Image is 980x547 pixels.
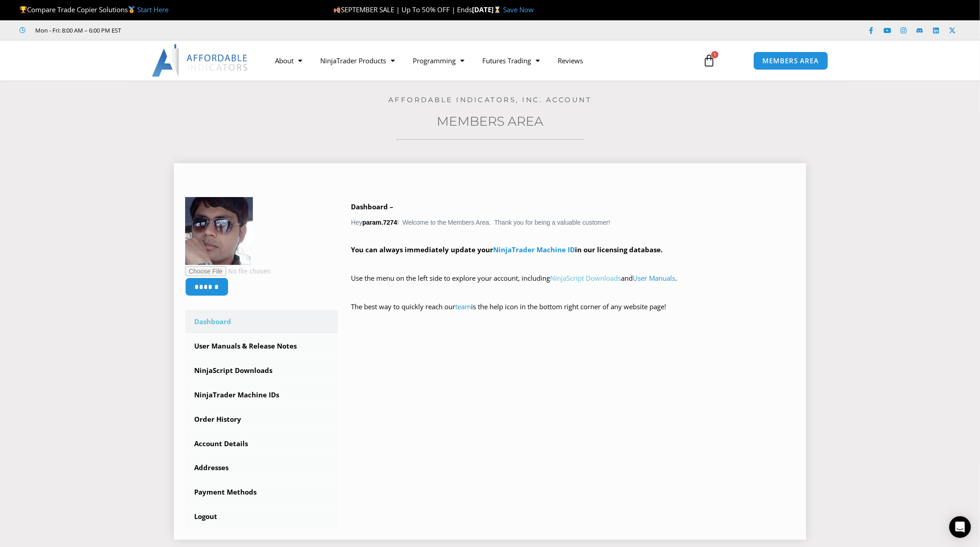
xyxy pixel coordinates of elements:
a: User Manuals [633,273,676,283]
a: Account Details [185,432,338,456]
nav: Menu [266,50,692,71]
a: 1 [689,47,729,74]
a: Members Area [437,113,543,129]
div: Hey ! Welcome to the Members Area. Thank you for being a valuable customer! [351,201,795,326]
img: 🏆 [20,6,27,13]
b: Dashboard – [351,202,394,211]
a: Addresses [185,456,338,480]
strong: [DATE] [472,5,503,14]
a: Programming [404,50,473,71]
a: Order History [185,408,338,431]
a: Payment Methods [185,481,338,504]
span: Mon - Fri: 8:00 AM – 6:00 PM EST [33,25,121,36]
a: MEMBERS AREA [753,52,829,70]
img: 🥇 [128,6,135,13]
img: 06f45052ef44a4f6cfbf700c5e9ab60df7c7c9ffcab772790534b7a6fe138a01 [185,197,253,265]
strong: You can always immediately update your in our licensing database. [351,245,663,254]
a: NinjaScript Downloads [185,359,338,382]
a: Save Now [503,5,534,14]
a: User Manuals & Release Notes [185,335,338,358]
p: Use the menu on the left side to explore your account, including and . [351,272,795,297]
img: ⌛ [494,6,501,13]
img: 🍂 [334,6,341,13]
a: NinjaScript Downloads [551,273,621,283]
a: Affordable Indicators, Inc. Account [388,95,592,104]
nav: Account pages [185,310,338,528]
a: Futures Trading [473,50,549,71]
a: Logout [185,505,338,528]
div: Open Intercom Messenger [949,516,971,538]
iframe: Customer reviews powered by Trustpilot [134,26,270,35]
span: Compare Trade Copier Solutions [19,5,168,14]
a: NinjaTrader Products [311,50,404,71]
span: 1 [711,51,719,58]
a: NinjaTrader Machine ID [494,245,575,254]
span: MEMBERS AREA [763,57,819,64]
p: The best way to quickly reach our is the help icon in the bottom right corner of any website page! [351,301,795,326]
a: team [456,302,471,311]
a: Start Here [137,5,168,14]
span: SEPTEMBER SALE | Up To 50% OFF | Ends [333,5,472,14]
a: Dashboard [185,310,338,334]
img: LogoAI | Affordable Indicators – NinjaTrader [152,44,249,77]
strong: param.7274 [362,219,397,226]
a: NinjaTrader Machine IDs [185,383,338,407]
a: Reviews [549,50,592,71]
a: About [266,50,311,71]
